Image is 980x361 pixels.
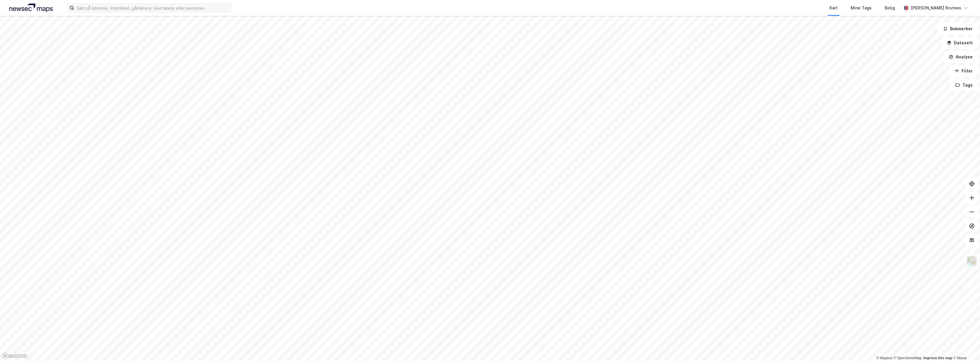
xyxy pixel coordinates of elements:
a: Improve this map [923,356,952,360]
div: Mine Tags [851,4,872,11]
img: logo.a4113a55bc3d86da70a041830d287a7e.svg [9,4,53,12]
a: Mapbox [876,356,892,360]
iframe: Chat Widget [951,333,980,361]
button: Datasett [942,37,978,49]
img: Z [966,256,977,267]
button: Tags [950,79,978,91]
button: Filter [949,65,978,77]
div: Bolig [885,4,895,11]
div: [PERSON_NAME] Krutnes [911,4,961,11]
button: Analyse [944,51,978,63]
a: Mapbox homepage [2,352,28,359]
div: Kart [829,4,838,11]
button: Bokmerker [938,23,978,35]
input: Søk på adresse, matrikkel, gårdeiere, leietakere eller personer [74,4,231,12]
div: Kontrollprogram for chat [951,333,980,361]
a: OpenStreetMap [893,356,922,360]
